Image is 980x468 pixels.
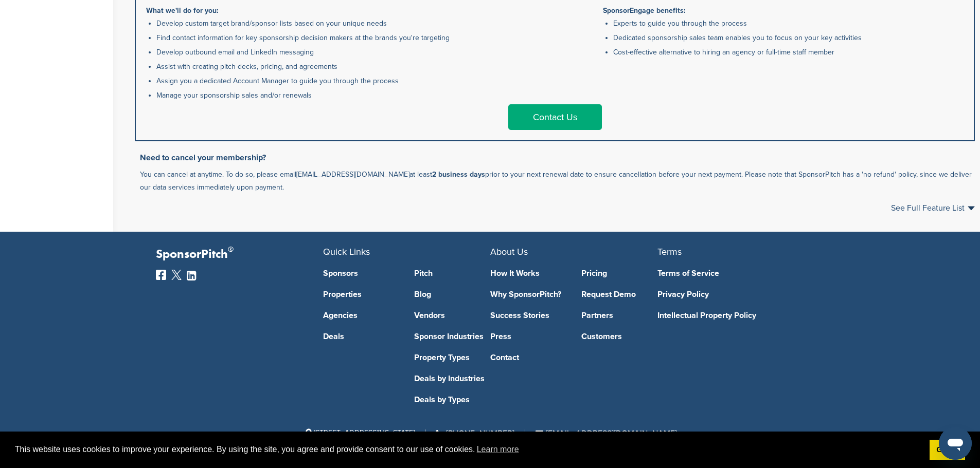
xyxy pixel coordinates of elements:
[296,170,409,179] a: [EMAIL_ADDRESS][DOMAIN_NAME]
[140,152,975,164] h3: Need to cancel your membership?
[432,170,485,179] b: 2 business days
[156,76,551,86] li: Assign you a dedicated Account Manager to guide you through the process
[140,168,975,194] p: You can cancel at anytime. To do so, please email at least prior to your next renewal date to ens...
[490,332,566,341] a: Press
[146,6,219,15] b: What we'll do for you:
[156,47,551,58] li: Develop outbound email and LinkedIn messaging
[475,442,521,457] a: learn more about cookies
[657,290,809,298] a: Privacy Policy
[156,247,323,262] p: SponsorPitch
[657,269,809,277] a: Terms of Service
[603,6,686,15] b: SponsorEngage benefits:
[613,18,964,29] li: Experts to guide you through the process
[613,32,964,43] li: Dedicated sponsorship sales team enables you to focus on your key activities
[657,246,682,257] span: Terms
[156,61,551,72] li: Assist with creating pitch decks, pricing, and agreements
[15,442,921,457] span: This website uses cookies to improve your experience. By using the site, you agree and provide co...
[436,428,514,439] a: [PHONE_NUMBER]
[490,353,566,362] a: Contact
[414,332,490,341] a: Sponsor Industries
[581,311,657,320] a: Partners
[508,104,602,130] a: Contact Us
[613,47,964,58] li: Cost-effective alternative to hiring an agency or full-time staff member
[939,427,972,460] iframe: Button to launch messaging window
[323,269,399,277] a: Sponsors
[414,290,490,298] a: Blog
[171,270,182,280] img: Twitter
[490,290,566,298] a: Why SponsorPitch?
[930,440,965,460] a: dismiss cookie message
[156,270,166,280] img: Facebook
[536,428,677,439] a: [EMAIL_ADDRESS][DOMAIN_NAME]
[657,311,809,320] a: Intellectual Property Policy
[323,311,399,320] a: Agencies
[490,246,528,257] span: About Us
[156,32,551,43] li: Find contact information for key sponsorship decision makers at the brands you're targeting
[581,332,657,341] a: Customers
[414,311,490,320] a: Vendors
[156,90,551,101] li: Manage your sponsorship sales and/or renewals
[156,18,551,29] li: Develop custom target brand/sponsor lists based on your unique needs
[891,204,975,212] a: See Full Feature List
[414,396,490,404] a: Deals by Types
[304,428,415,437] span: [STREET_ADDRESS][US_STATE]
[490,269,566,277] a: How It Works
[414,269,490,277] a: Pitch
[323,246,370,257] span: Quick Links
[323,290,399,298] a: Properties
[490,311,566,320] a: Success Stories
[581,269,657,277] a: Pricing
[323,332,399,341] a: Deals
[581,290,657,298] a: Request Demo
[228,243,234,256] span: ®
[414,353,490,362] a: Property Types
[414,375,490,383] a: Deals by Industries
